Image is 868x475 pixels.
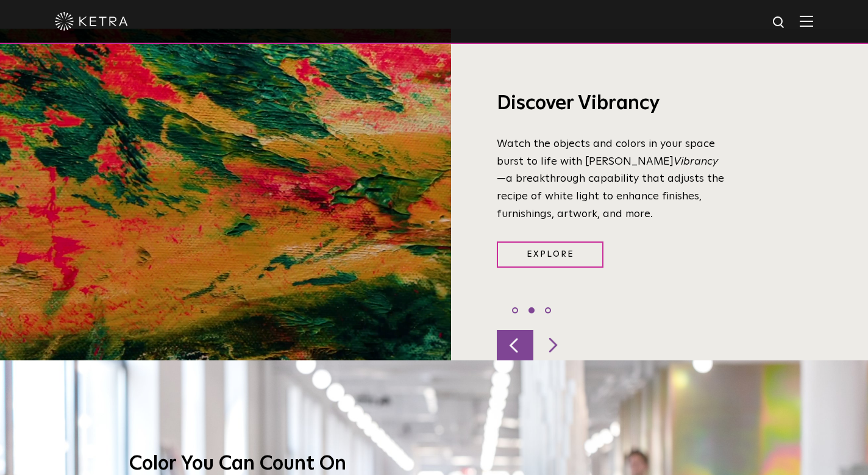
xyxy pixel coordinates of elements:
p: Watch the objects and colors in your space burst to life with [PERSON_NAME] —a breakthrough capab... [497,135,725,223]
h3: Discover Vibrancy [497,91,725,117]
i: Vibrancy [674,156,718,167]
img: search icon [772,15,787,30]
a: Explore [497,241,603,268]
img: ketra-logo-2019-white [55,12,128,30]
img: Hamburger%20Nav.svg [800,15,813,27]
